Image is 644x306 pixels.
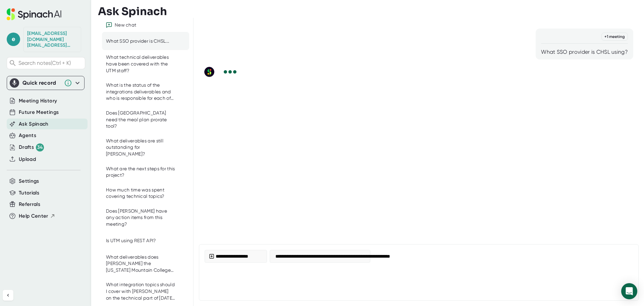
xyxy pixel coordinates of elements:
div: What are the next steps for this project? [106,166,175,179]
div: New chat [115,22,136,28]
div: Does Cold Springs Harbor Laboratory need the meal plan prorate tool? [106,110,175,130]
button: Collapse sidebar [3,290,13,301]
div: What SSO provider is CHSL using? [541,49,628,55]
div: What is the status of the integrations deliverables and who is responsible for each of them? [106,82,175,102]
div: + 1 meeting [601,33,628,41]
button: Ask Spinach [19,120,49,128]
button: Help Center [19,212,55,220]
div: What technical deliverables have been covered with the UTM staff? [106,54,175,74]
span: Search notes (Ctrl + K) [18,60,83,66]
span: Help Center [19,212,48,220]
div: Send message [621,283,633,295]
div: Open Intercom Messenger [621,283,637,299]
button: Meeting History [19,97,57,105]
div: Quick record [22,80,61,86]
div: 34 [36,143,44,151]
div: What integration topics should I cover with WINGATE on the technical part of today's meeting? [106,281,175,301]
div: Is UTM using REST API? [106,237,156,244]
button: Future Meetings [19,108,59,116]
div: How much time was spent covering technical topics? [106,187,175,200]
button: Referrals [19,201,40,208]
div: What deliverables does Elijah owe the Colorado Mountain College team? [106,254,175,274]
h3: Ask Spinach [98,5,167,18]
button: Tutorials [19,189,39,197]
div: What deliverables are still outstanding for [PERSON_NAME]? [106,138,175,158]
button: Drafts 34 [19,143,44,151]
div: What SSO provider is CHSL... [106,38,169,45]
div: Does [PERSON_NAME] have any action items from this meeting? [106,208,175,228]
div: edotson@starrez.com edotson@starrez.com [27,31,77,48]
button: Upload [19,156,36,163]
button: Settings [19,177,39,185]
div: Quick record [10,76,82,90]
span: e [7,33,20,46]
button: Agents [19,132,36,139]
div: Drafts [19,143,44,151]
